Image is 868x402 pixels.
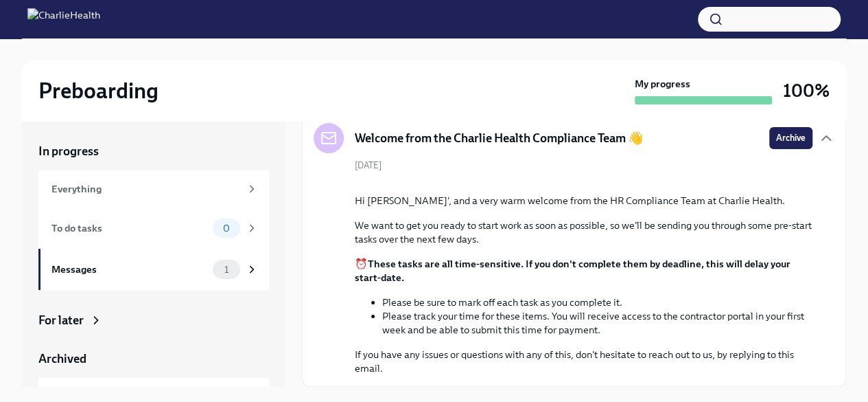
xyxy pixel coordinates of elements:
a: In progress [38,143,269,159]
p: If you have any issues or questions with any of this, don't hesitate to reach out to us, by reply... [355,348,812,375]
p: Hi [PERSON_NAME]', and a very warm welcome from the HR Compliance Team at Charlie Health. [355,194,812,208]
li: Please be sure to mark off each task as you complete it. [382,295,812,309]
h5: Welcome from the Charlie Health Compliance Team 👋 [355,130,643,146]
p: We want to get you ready to start work as soon as possible, so we'll be sending you through some ... [355,219,812,246]
span: 0 [215,223,238,234]
a: For later [38,312,269,328]
h3: 100% [783,78,830,103]
strong: My progress [635,77,690,91]
button: Archive [769,127,812,149]
li: Please track your time for these items. You will receive access to the contractor portal in your ... [382,309,812,337]
span: [DATE] [355,159,382,172]
a: Everything [38,170,269,208]
p: ⏰ [355,257,812,284]
h2: Preboarding [38,77,159,104]
span: 1 [216,265,237,275]
a: Archived [38,350,269,367]
div: For later [38,312,84,328]
img: CharlieHealth [27,8,100,30]
strong: These tasks are all time-sensitive. If you don't complete them by deadline, this will delay your ... [355,258,790,284]
div: Everything [51,181,240,197]
div: To do tasks [51,221,207,236]
a: To do tasks0 [38,208,269,249]
a: Messages1 [38,249,269,290]
span: Archive [776,131,806,145]
div: Messages [51,262,207,277]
